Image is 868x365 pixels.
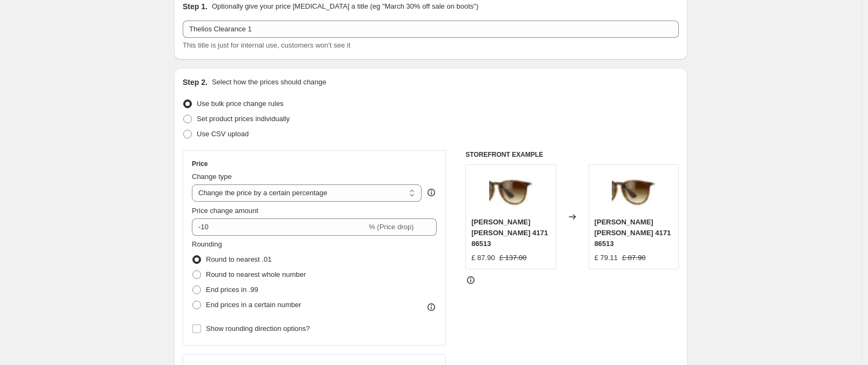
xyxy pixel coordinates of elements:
[206,301,301,309] span: End prices in a certain number
[192,240,222,248] span: Rounding
[369,223,413,231] span: % (Price drop)
[192,207,258,215] span: Price change amount
[489,170,532,214] img: ray-ban-erika-4171-86513-hd-1_80x.jpg
[465,150,679,159] h6: STOREFRONT EXAMPLE
[183,77,208,88] h2: Step 2.
[183,1,208,12] h2: Step 1.
[192,172,232,181] span: Change type
[595,218,671,248] span: [PERSON_NAME] [PERSON_NAME] 4171 86513
[183,21,679,38] input: 30% off holiday sale
[197,130,249,138] span: Use CSV upload
[612,170,655,214] img: ray-ban-erika-4171-86513-hd-1_80x.jpg
[499,254,527,262] span: £ 137.00
[206,255,271,263] span: Round to nearest .01
[471,254,495,262] span: £ 87.90
[192,160,208,168] h3: Price
[206,286,258,294] span: End prices in .99
[206,270,306,278] span: Round to nearest whole number
[206,324,310,333] span: Show rounding direction options?
[197,115,290,123] span: Set product prices individually
[183,41,350,49] span: This title is just for internal use, customers won't see it
[212,77,326,88] p: Select how the prices should change
[426,187,437,198] div: help
[192,218,366,236] input: -15
[197,99,283,108] span: Use bulk price change rules
[595,254,618,262] span: £ 79.11
[622,254,645,262] span: £ 87.90
[212,1,478,12] p: Optionally give your price [MEDICAL_DATA] a title (eg "March 30% off sale on boots")
[471,218,548,248] span: [PERSON_NAME] [PERSON_NAME] 4171 86513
